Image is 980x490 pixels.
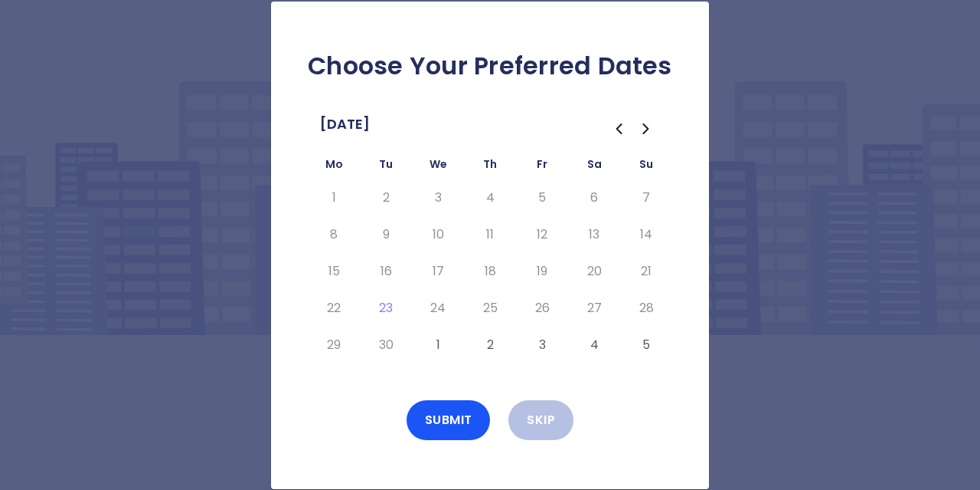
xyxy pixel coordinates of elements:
[580,222,608,247] button: Saturday, September 13th, 2025
[372,333,400,357] button: Tuesday, September 30th, 2025
[528,259,556,284] button: Friday, September 19th, 2025
[296,51,684,81] h2: Choose Your Preferred Dates
[320,333,348,357] button: Monday, September 29th, 2025
[464,155,516,179] th: Thursday
[476,259,504,284] button: Thursday, September 18th, 2025
[372,222,400,247] button: Tuesday, September 9th, 2025
[424,186,452,210] button: Wednesday, September 3rd, 2025
[424,259,452,284] button: Wednesday, September 17th, 2025
[508,400,573,440] button: Skip
[308,155,672,363] table: September 2025
[580,259,608,284] button: Saturday, September 20th, 2025
[528,333,556,357] button: Friday, October 3rd, 2025
[568,155,620,179] th: Saturday
[528,222,556,247] button: Friday, September 12th, 2025
[632,115,660,143] button: Go to the Next Month
[476,222,504,247] button: Thursday, September 11th, 2025
[424,333,452,357] button: Wednesday, October 1st, 2025
[580,333,608,357] button: Saturday, October 4th, 2025
[360,155,412,179] th: Tuesday
[476,186,504,210] button: Thursday, September 4th, 2025
[320,112,370,136] span: [DATE]
[412,155,464,179] th: Wednesday
[632,296,660,321] button: Sunday, September 28th, 2025
[424,296,452,321] button: Wednesday, September 24th, 2025
[320,186,348,210] button: Monday, September 1st, 2025
[407,400,491,440] button: Submit
[476,296,504,321] button: Thursday, September 25th, 2025
[372,296,400,321] button: Today, Tuesday, September 23rd, 2025
[372,259,400,284] button: Tuesday, September 16th, 2025
[516,155,568,179] th: Friday
[632,186,660,210] button: Sunday, September 7th, 2025
[320,259,348,284] button: Monday, September 15th, 2025
[632,333,660,357] button: Sunday, October 5th, 2025
[308,155,360,179] th: Monday
[372,186,400,210] button: Tuesday, September 2nd, 2025
[580,186,608,210] button: Saturday, September 6th, 2025
[528,186,556,210] button: Friday, September 5th, 2025
[632,222,660,247] button: Sunday, September 14th, 2025
[424,222,452,247] button: Wednesday, September 10th, 2025
[632,259,660,284] button: Sunday, September 21st, 2025
[528,296,556,321] button: Friday, September 26th, 2025
[320,222,348,247] button: Monday, September 8th, 2025
[320,296,348,321] button: Monday, September 22nd, 2025
[620,155,672,179] th: Sunday
[605,115,632,143] button: Go to the Previous Month
[580,296,608,321] button: Saturday, September 27th, 2025
[476,333,504,357] button: Thursday, October 2nd, 2025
